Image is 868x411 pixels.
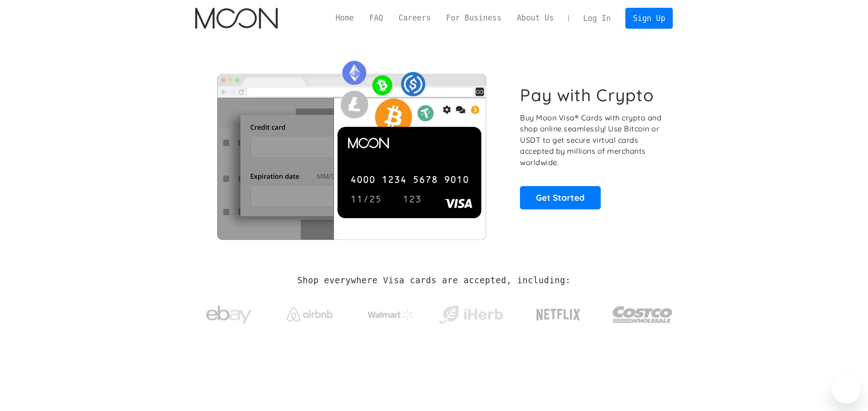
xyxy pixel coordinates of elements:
a: For Business [438,12,509,24]
a: home [195,8,278,29]
img: Moon Logo [195,8,278,29]
img: Costco [612,297,673,332]
a: Log In [576,8,619,28]
iframe: Bouton de lancement de la fenêtre de messagerie [832,375,861,404]
a: iHerb [437,294,505,331]
img: Netflix [535,303,581,326]
a: Airbnb [275,298,343,326]
a: FAQ [362,12,391,24]
h2: Shop everywhere Visa cards are accepted, including: [297,276,571,286]
a: ebay [195,291,263,334]
a: Walmart [356,300,424,325]
a: About Us [509,12,561,24]
img: ebay [206,301,252,329]
img: Airbnb [287,307,333,322]
a: Home [328,12,362,24]
a: Costco [612,288,673,336]
img: Moon Cards let you spend your crypto anywhere Visa is accepted. [195,54,508,239]
a: Get Started [520,186,601,209]
img: Walmart [368,309,413,320]
img: iHerb [437,303,505,327]
a: Careers [391,12,438,24]
a: Sign Up [625,8,673,28]
h1: Pay with Crypto [520,85,654,105]
a: Netflix [518,294,599,331]
p: Buy Moon Visa® Cards with crypto and shop online seamlessly! Use Bitcoin or USDT to get secure vi... [520,112,663,168]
